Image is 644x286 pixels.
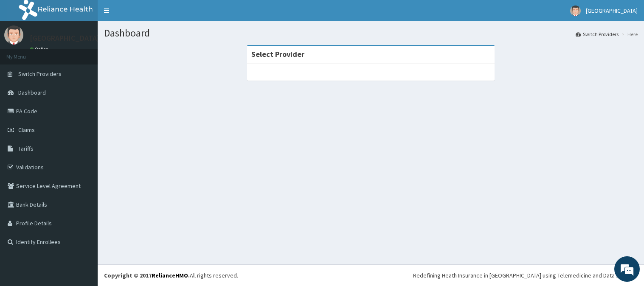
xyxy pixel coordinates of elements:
span: Tariffs [18,145,34,152]
span: Claims [18,126,35,134]
li: Here [619,31,638,38]
span: Dashboard [18,89,46,96]
strong: Select Provider [251,49,304,59]
h1: Dashboard [104,28,638,39]
img: User Image [570,6,581,16]
img: User Image [4,25,23,45]
div: Redefining Heath Insurance in [GEOGRAPHIC_DATA] using Telemedicine and Data Science! [413,271,638,280]
span: Switch Providers [18,70,62,78]
a: Switch Providers [576,31,619,38]
p: [GEOGRAPHIC_DATA] [30,34,100,42]
span: [GEOGRAPHIC_DATA] [586,7,638,14]
a: RelianceHMO [152,272,188,279]
a: Online [30,46,50,52]
footer: All rights reserved. [98,264,644,286]
strong: Copyright © 2017 . [104,272,190,279]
